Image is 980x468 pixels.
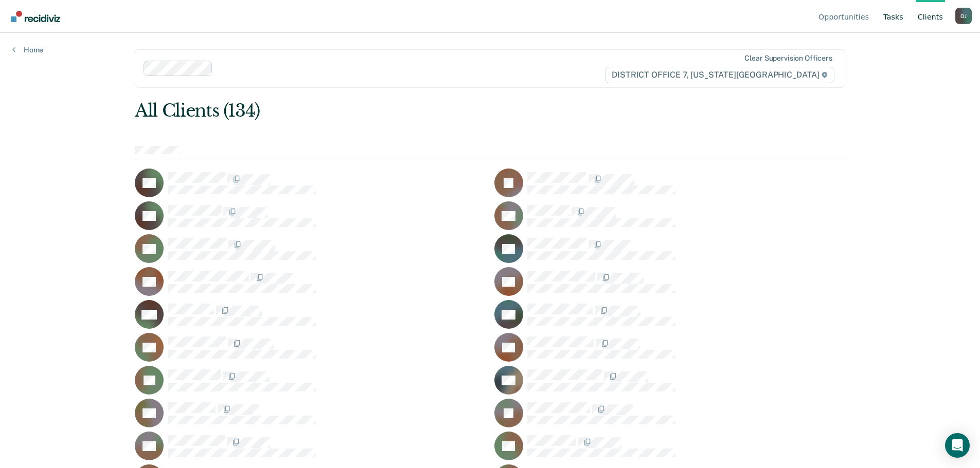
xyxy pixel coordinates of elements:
button: Profile dropdown button [955,8,972,24]
div: O J [955,8,972,24]
a: Home [12,45,43,54]
div: Open Intercom Messenger [945,433,970,458]
div: All Clients (134) [135,100,703,121]
img: Recidiviz [11,11,60,22]
div: Clear supervision officers [744,54,832,63]
span: DISTRICT OFFICE 7, [US_STATE][GEOGRAPHIC_DATA] [605,67,834,83]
